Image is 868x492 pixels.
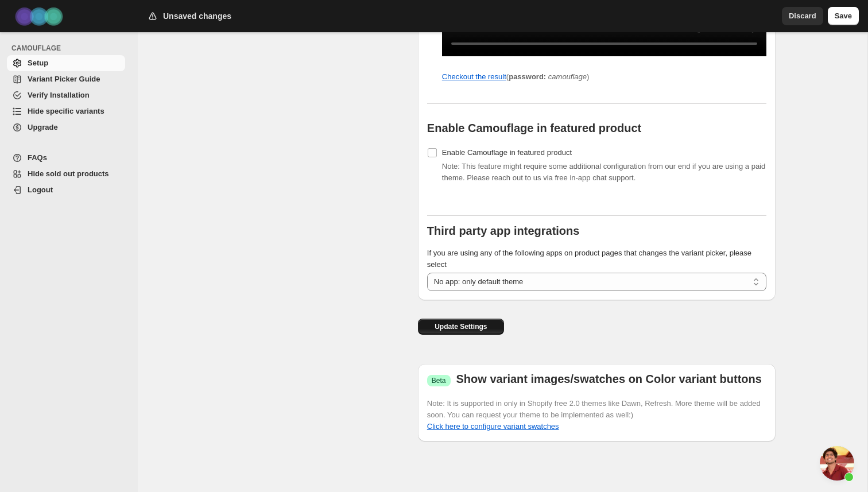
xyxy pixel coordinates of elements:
button: Update Settings [418,319,504,335]
a: Checkout the result [442,72,506,81]
a: Verify Installation [7,87,125,103]
button: Discard [782,7,823,25]
a: FAQs [7,150,125,166]
span: Note: This feature might require some additional configuration from our end if you are using a pa... [442,162,765,182]
span: Note: It is supported in only in Shopify free 2.0 themes like Dawn, Refresh. More theme will be a... [427,399,761,419]
p: ( ) [442,71,766,83]
span: CAMOUFLAGE [11,44,130,53]
a: Click here to configure variant swatches [427,422,559,431]
a: Upgrade [7,119,125,135]
span: Setup [28,59,48,67]
span: Save [835,10,852,22]
span: Discard [789,10,816,22]
span: If you are using any of the following apps on product pages that changes the variant picker, plea... [427,249,751,269]
span: Beta [432,376,446,385]
span: Verify Installation [28,91,90,99]
b: Show variant images/swatches on Color variant buttons [456,373,762,385]
a: Logout [7,182,125,198]
strong: password: [509,72,546,81]
span: Logout [28,185,53,194]
span: Enable Camouflage in featured product [442,148,572,157]
h2: Unsaved changes [163,10,231,22]
a: Hide specific variants [7,103,125,119]
button: Save [828,7,859,25]
div: Open chat [820,446,854,481]
span: Upgrade [28,123,58,131]
b: Enable Camouflage in featured product [427,122,641,134]
b: Third party app integrations [427,224,580,237]
span: Hide sold out products [28,169,109,178]
span: FAQs [28,153,47,162]
a: Hide sold out products [7,166,125,182]
a: Setup [7,55,125,71]
span: Variant Picker Guide [28,75,100,83]
i: camouflage [548,72,587,81]
a: Variant Picker Guide [7,71,125,87]
span: Update Settings [435,322,487,331]
span: Hide specific variants [28,107,104,115]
